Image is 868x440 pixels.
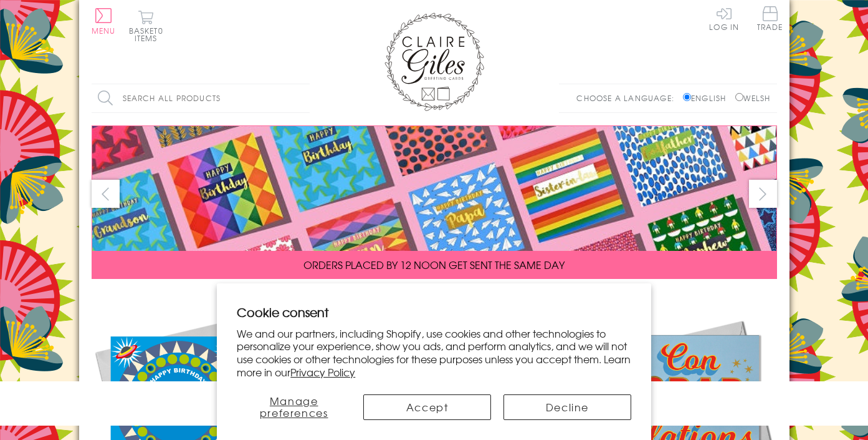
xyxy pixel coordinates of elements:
input: Welsh [735,93,743,101]
a: Privacy Policy [290,364,355,379]
div: Carousel Pagination [92,288,777,308]
a: Log In [709,6,739,31]
label: Welsh [735,92,771,104]
p: We and our partners, including Shopify, use cookies and other technologies to personalize your ex... [237,327,631,379]
img: Claire Giles Greetings Cards [384,12,484,111]
button: Decline [503,394,631,420]
button: next [749,180,777,208]
span: ORDERS PLACED BY 12 NOON GET SENT THE SAME DAY [303,257,565,272]
span: Manage preferences [260,393,328,420]
button: Manage preferences [237,394,351,420]
input: Search all products [92,84,310,112]
button: Menu [92,8,116,34]
h2: Cookie consent [237,303,631,321]
a: Trade [757,6,783,33]
input: Search [297,84,310,112]
p: Choose a language: [576,92,680,104]
button: prev [92,180,120,208]
button: Basket0 items [129,10,163,42]
span: Trade [757,6,783,31]
span: 0 items [135,25,163,44]
button: Accept [363,394,491,420]
span: Menu [92,25,116,36]
input: English [683,93,691,101]
label: English [683,92,732,104]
